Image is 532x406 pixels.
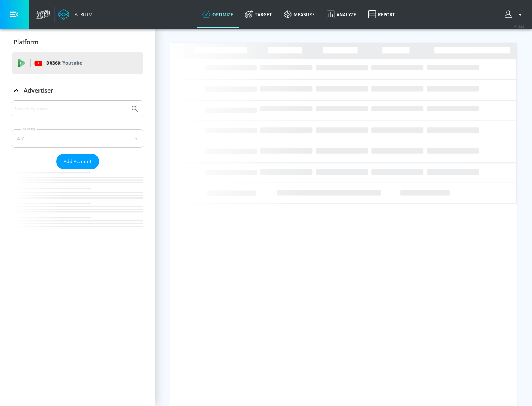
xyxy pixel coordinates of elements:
[12,52,143,74] div: DV360: Youtube
[58,9,93,20] a: Atrium
[46,59,82,67] p: DV360:
[12,100,143,241] div: Advertiser
[72,11,93,18] div: Atrium
[12,169,143,241] nav: list of Advertiser
[14,38,38,46] p: Platform
[12,80,143,101] div: Advertiser
[15,104,127,114] input: Search by name
[21,127,37,131] label: Sort By
[362,1,401,28] a: Report
[64,157,92,166] span: Add Account
[24,86,53,94] p: Advertiser
[12,32,143,52] div: Platform
[62,59,82,67] p: Youtube
[278,1,321,28] a: measure
[197,1,239,28] a: optimize
[239,1,278,28] a: Target
[514,24,525,28] span: v 4.32.0
[56,154,99,169] button: Add Account
[12,129,143,148] div: A-Z
[321,1,362,28] a: Analyze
